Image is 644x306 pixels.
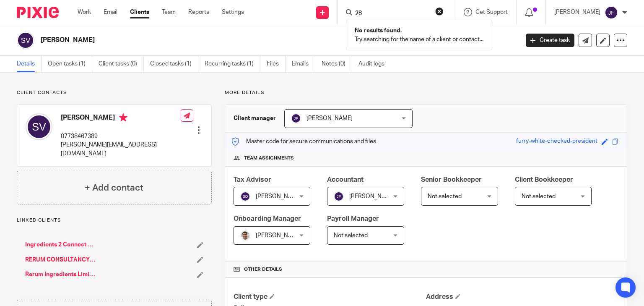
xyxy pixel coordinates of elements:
a: Recurring tasks (1) [205,56,260,72]
a: Create task [526,34,574,47]
a: Details [17,56,42,72]
h4: [PERSON_NAME] [61,113,181,124]
span: Team assignments [244,155,294,162]
a: Team [162,8,176,16]
h2: [PERSON_NAME] [41,36,419,44]
span: Client Bookkeeper [515,176,573,183]
button: Clear [435,7,444,16]
input: Search [354,10,430,18]
p: 07738467389 [61,132,181,141]
span: Not selected [334,233,368,238]
img: svg%3E [605,6,618,19]
p: Client contacts [17,89,212,96]
p: Master code for secure communications and files [231,137,376,146]
span: [PERSON_NAME] [256,194,302,199]
a: Open tasks (1) [48,56,92,72]
a: Settings [222,8,244,16]
a: Client tasks (0) [99,56,144,72]
a: Files [267,56,286,72]
span: Accountant [327,176,364,183]
a: Notes (0) [322,56,352,72]
a: Clients [130,8,149,16]
span: Get Support [475,9,508,15]
img: svg%3E [17,31,34,49]
img: svg%3E [26,113,52,140]
a: Audit logs [358,56,391,72]
span: [PERSON_NAME] [306,115,353,121]
h4: + Add contact [85,181,143,194]
p: [PERSON_NAME][EMAIL_ADDRESS][DOMAIN_NAME] [61,141,181,158]
span: Onboarding Manager [234,215,301,222]
img: svg%3E [334,191,344,201]
img: Pixie [17,7,59,18]
a: Email [104,8,117,16]
span: Not selected [428,194,462,199]
p: Linked clients [17,217,212,224]
div: furry-white-checked-president [516,137,597,146]
span: Senior Bookkeeper [421,176,482,183]
span: [PERSON_NAME] [349,194,395,199]
span: Other details [244,266,282,273]
span: Payroll Manager [327,215,379,222]
a: Rerum Ingredients Limited [25,270,96,279]
a: Ingredients 2 Connect Limited [25,241,96,249]
p: [PERSON_NAME] [554,8,600,16]
a: Work [78,8,91,16]
a: Closed tasks (1) [150,56,198,72]
img: svg%3E [240,191,250,201]
span: Not selected [522,194,556,199]
h4: Address [426,293,618,301]
h3: Client manager [234,114,276,123]
a: Emails [292,56,315,72]
a: RERUM CONSULTANCY UK LTD [25,256,96,264]
img: svg%3E [291,113,301,123]
a: Reports [188,8,209,16]
span: Tax Advisor [234,176,271,183]
span: [PERSON_NAME] [256,233,302,238]
p: More details [225,89,627,96]
i: Primary [119,113,127,122]
img: PXL_20240409_141816916.jpg [240,230,250,241]
h4: Client type [234,293,426,301]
